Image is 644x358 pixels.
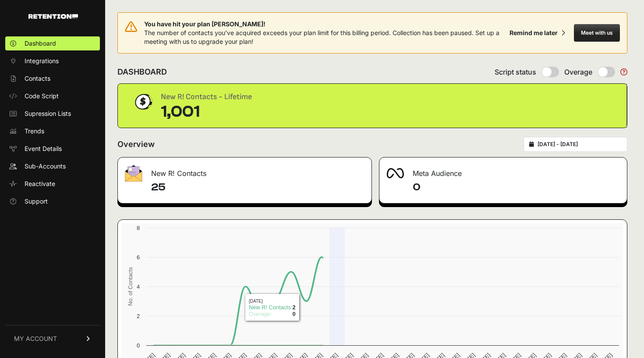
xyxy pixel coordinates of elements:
h4: 0 [413,180,620,194]
h2: DASHBOARD [117,66,167,78]
img: Retention.com [28,14,78,19]
span: Dashboard [25,39,56,48]
a: Code Script [5,89,100,103]
span: Code Script [25,92,59,100]
span: Integrations [25,57,59,65]
span: Event Details [25,144,62,153]
text: No. of Contacts [127,267,134,306]
img: dollar-coin-05c43ed7efb7bc0c12610022525b4bbbb207c7efeef5aecc26f025e68dcafac9.png [132,91,154,113]
span: MY ACCOUNT [14,334,57,343]
a: Event Details [5,142,100,156]
a: Sub-Accounts [5,159,100,173]
text: 8 [137,225,140,231]
span: Supression Lists [25,109,71,118]
text: 0 [137,342,140,349]
text: 4 [137,283,140,290]
button: Meet with us [574,24,620,42]
a: Reactivate [5,177,100,191]
img: fa-meta-2f981b61bb99beabf952f7030308934f19ce035c18b003e963880cc3fabeebb7.png [386,168,404,179]
span: You have hit your plan [PERSON_NAME]! [144,20,506,29]
div: New R! Contacts - Lifetime [161,91,252,103]
span: The number of contacts you've acquired exceeds your plan limit for this billing period. Collectio... [144,29,499,45]
div: Meta Audience [379,158,627,184]
a: Integrations [5,54,100,68]
text: 6 [137,254,140,261]
h4: 25 [151,180,364,194]
span: Script status [495,67,536,77]
a: Supression Lists [5,107,100,121]
span: Trends [25,127,44,136]
a: MY ACCOUNT [5,325,100,352]
span: Sub-Accounts [25,162,66,171]
a: Dashboard [5,36,100,50]
div: New R! Contacts [118,158,372,184]
text: 2 [137,313,140,319]
span: Reactivate [25,179,55,188]
a: Contacts [5,72,100,86]
img: fa-envelope-19ae18322b30453b285274b1b8af3d052b27d846a4fbe8435d1a52b978f639a2.png [125,165,142,182]
div: 1,001 [161,103,252,121]
span: Contacts [25,74,50,83]
span: Overage [564,67,592,77]
div: Remind me later [510,29,558,37]
h2: Overview [117,138,155,150]
a: Trends [5,124,100,138]
a: Support [5,194,100,208]
span: Support [25,197,48,206]
button: Remind me later [506,25,569,41]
